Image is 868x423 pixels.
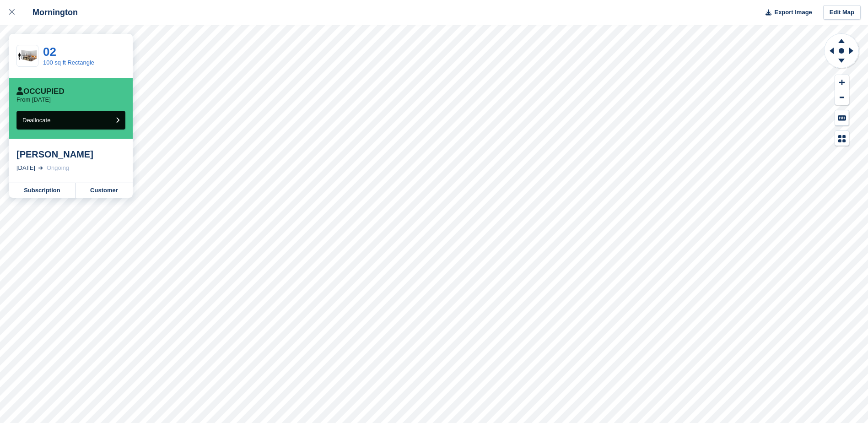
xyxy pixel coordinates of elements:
[43,59,94,66] a: 100 sq ft Rectangle
[823,5,861,20] a: Edit Map
[75,183,133,198] a: Customer
[16,96,51,103] p: From [DATE]
[835,75,849,90] button: Zoom In
[774,8,812,17] span: Export Image
[22,117,50,124] span: Deallocate
[17,48,38,64] img: 100-sqft-unit.jpg
[38,166,43,170] img: arrow-right-light-icn-cde0832a797a2874e46488d9cf13f60e5c3a73dbe684e267c42b8395dfbc2abf.svg
[9,183,75,198] a: Subscription
[24,7,78,18] div: Mornington
[16,163,35,173] div: [DATE]
[47,163,69,173] div: Ongoing
[43,45,56,59] a: 02
[760,5,812,20] button: Export Image
[835,110,849,125] button: Keyboard Shortcuts
[16,149,125,160] div: [PERSON_NAME]
[16,111,125,130] button: Deallocate
[835,90,849,105] button: Zoom Out
[835,131,849,146] button: Map Legend
[16,87,65,96] div: Occupied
